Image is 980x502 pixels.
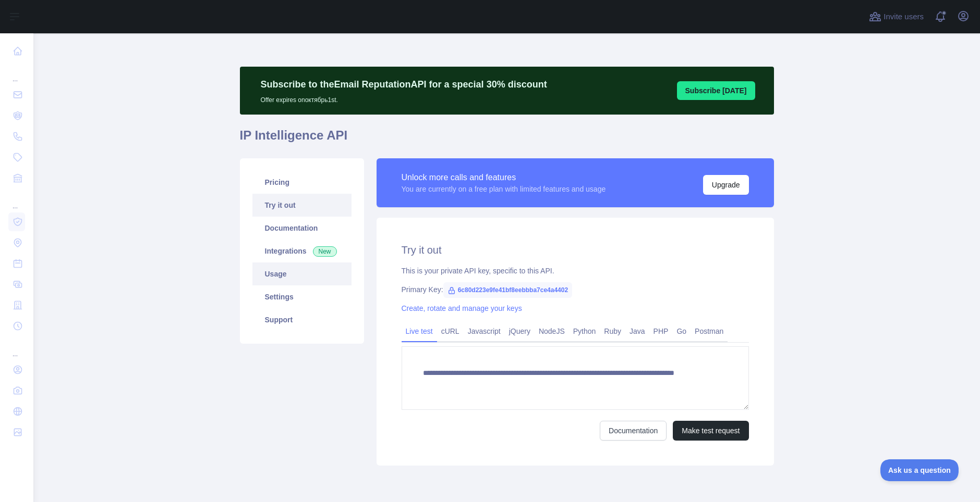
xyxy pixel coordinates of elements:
a: Documentation [252,217,352,240]
a: cURL [437,323,464,340]
p: Subscribe to the Email Reputation API for a special 30 % discount [261,77,547,92]
iframe: Toggle Customer Support [880,459,959,481]
a: Settings [252,285,352,308]
div: You are currently on a free plan with limited features and usage [402,184,606,194]
a: Try it out [252,194,352,217]
a: jQuery [505,323,535,340]
span: New [313,246,337,257]
a: PHP [649,323,673,340]
span: 6c80d223e9fe41bf8eebbba7ce4a4402 [443,282,573,298]
div: Primary Key: [402,284,749,295]
a: Ruby [600,323,625,340]
a: Usage [252,262,352,285]
h2: Try it out [402,243,749,257]
p: Offer expires on октябрь 1st. [261,92,547,104]
button: Subscribe [DATE] [677,81,755,100]
div: ... [8,62,25,83]
a: Documentation [600,421,667,441]
div: This is your private API key, specific to this API. [402,266,749,276]
div: ... [8,337,25,358]
a: NodeJS [535,323,569,340]
a: Support [252,308,352,331]
div: Unlock more calls and features [402,171,606,184]
button: Invite users [867,8,926,25]
a: Integrations New [252,240,352,262]
a: Javascript [464,323,505,340]
a: Pricing [252,171,352,194]
h1: IP Intelligence API [240,127,774,152]
a: Live test [402,323,437,340]
button: Make test request [673,421,748,441]
a: Java [625,323,649,340]
a: Postman [691,323,728,340]
div: ... [8,190,25,210]
button: Upgrade [703,175,749,195]
a: Create, rotate and manage your keys [402,304,522,312]
span: Invite users [884,11,924,23]
a: Go [672,323,691,340]
a: Python [569,323,600,340]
